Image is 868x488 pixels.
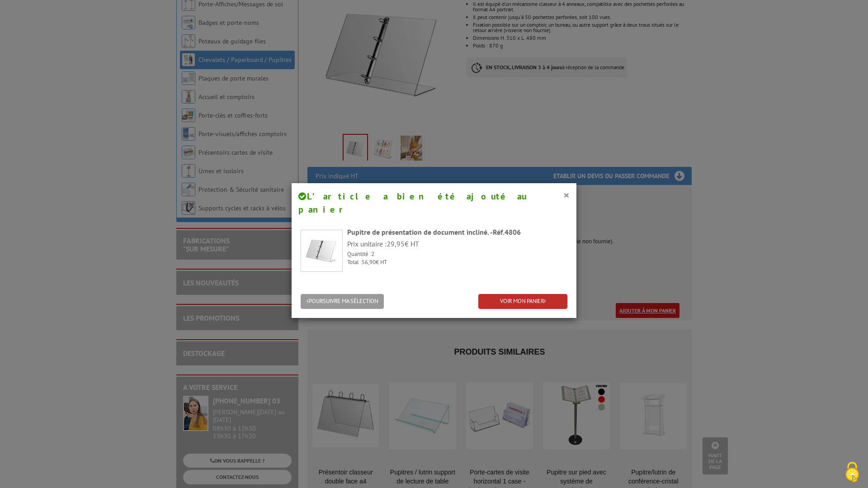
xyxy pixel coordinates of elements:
[493,227,521,237] span: Réf.4806
[301,294,384,309] button: POURSUIVRE MA SÉLECTION
[362,258,376,266] span: 56,90
[478,294,567,309] a: VOIR MON PANIER
[563,189,570,201] button: ×
[371,250,374,258] span: 2
[298,190,570,216] h4: L’article a bien été ajouté au panier
[347,250,567,259] p: Quantité :
[347,227,567,237] div: Pupitre de présentation de document incliné. -
[347,258,567,267] p: Total : € HT
[387,239,405,248] span: 29,95
[347,239,567,249] p: Prix unitaire : € HT
[836,457,868,488] button: Cookies (fenêtre modale)
[841,461,863,483] img: Cookies (fenêtre modale)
